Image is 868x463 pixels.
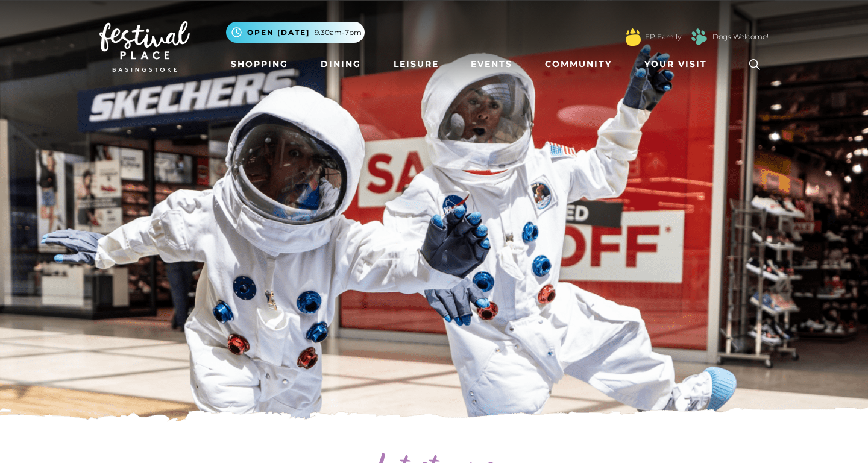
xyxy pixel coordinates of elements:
[644,58,707,71] span: Your Visit
[226,22,365,43] button: Open [DATE] 9.30am-7pm
[540,53,617,75] a: Community
[315,27,362,38] span: 9.30am-7pm
[226,53,293,75] a: Shopping
[466,53,517,75] a: Events
[712,31,769,42] a: Dogs Welcome!
[645,31,681,42] a: FP Family
[99,21,190,72] img: Festival Place Logo
[389,53,444,75] a: Leisure
[247,27,310,38] span: Open [DATE]
[316,53,366,75] a: Dining
[640,53,718,75] a: Your Visit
